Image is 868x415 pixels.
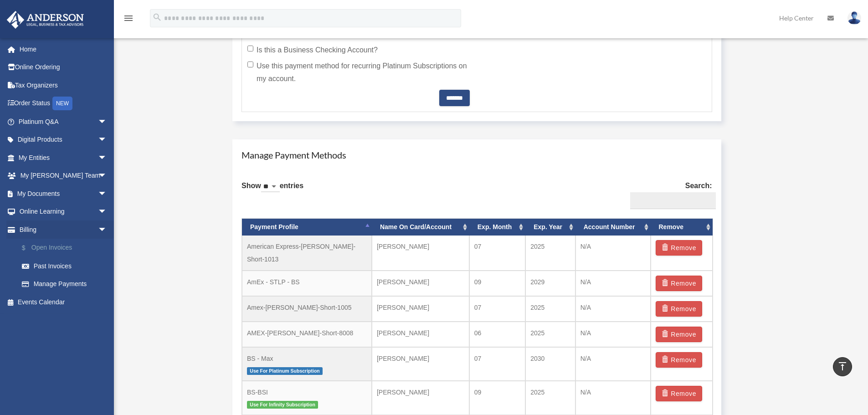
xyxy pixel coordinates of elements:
[98,184,116,203] span: arrow_drop_down
[469,347,525,381] td: 07
[98,220,116,239] span: arrow_drop_down
[575,347,651,381] td: N/A
[525,296,575,322] td: 2025
[242,322,372,347] td: AMEX-[PERSON_NAME]-Short-8008
[656,240,703,256] button: Remove
[575,236,651,271] td: N/A
[247,44,470,56] label: Is this a Business Checking Account?
[247,367,323,375] span: Use For Platinum Subscription
[6,203,121,221] a: Online Learningarrow_drop_down
[627,179,712,210] label: Search:
[575,296,651,322] td: N/A
[575,271,651,296] td: N/A
[6,167,121,185] a: My [PERSON_NAME] Teamarrow_drop_down
[469,296,525,322] td: 07
[4,11,87,29] img: Anderson Advisors Platinum Portal
[469,381,525,415] td: 09
[27,242,31,254] span: $
[247,60,470,85] label: Use this payment method for recurring Platinum Subscriptions on my account.
[242,381,372,415] td: BS-BSI
[847,11,861,25] img: User Pic
[242,296,372,322] td: Amex-[PERSON_NAME]-Short-1005
[372,236,469,271] td: [PERSON_NAME]
[261,182,280,192] select: Showentries
[13,257,121,275] a: Past Invoices
[13,239,121,257] a: $Open Invoices
[525,322,575,347] td: 2025
[152,12,162,22] i: search
[575,381,651,415] td: N/A
[656,386,703,401] button: Remove
[372,322,469,347] td: [PERSON_NAME]
[575,219,651,236] th: Account Number: activate to sort column ascending
[6,58,121,77] a: Online Ordering
[469,219,525,236] th: Exp. Month: activate to sort column ascending
[656,301,703,317] button: Remove
[469,322,525,347] td: 06
[247,401,318,409] span: Use For Infinity Subscription
[6,220,121,239] a: Billingarrow_drop_down
[241,179,303,201] label: Show entries
[6,76,121,94] a: Tax Organizers
[247,61,253,67] input: Use this payment method for recurring Platinum Subscriptions on my account.
[469,271,525,296] td: 09
[98,149,116,167] span: arrow_drop_down
[52,97,72,110] div: NEW
[241,149,712,161] h4: Manage Payment Methods
[242,347,372,381] td: BS - Max
[833,357,852,376] a: vertical_align_top
[372,271,469,296] td: [PERSON_NAME]
[98,167,116,185] span: arrow_drop_down
[630,192,716,210] input: Search:
[525,347,575,381] td: 2030
[6,131,121,149] a: Digital Productsarrow_drop_down
[469,236,525,271] td: 07
[242,236,372,271] td: American Express-[PERSON_NAME]-Short-1013
[123,13,134,24] i: menu
[13,275,116,293] a: Manage Payments
[837,361,848,372] i: vertical_align_top
[6,293,121,311] a: Events Calendar
[6,94,121,113] a: Order StatusNEW
[372,381,469,415] td: [PERSON_NAME]
[525,381,575,415] td: 2025
[6,40,121,58] a: Home
[6,113,121,131] a: Platinum Q&Aarrow_drop_down
[656,327,703,342] button: Remove
[651,219,713,236] th: Remove: activate to sort column ascending
[6,184,121,203] a: My Documentsarrow_drop_down
[525,236,575,271] td: 2025
[242,271,372,296] td: AmEx - STLP - BS
[247,46,253,51] input: Is this a Business Checking Account?
[575,322,651,347] td: N/A
[372,296,469,322] td: [PERSON_NAME]
[656,352,703,368] button: Remove
[525,271,575,296] td: 2029
[123,16,134,24] a: menu
[98,203,116,221] span: arrow_drop_down
[98,113,116,131] span: arrow_drop_down
[525,219,575,236] th: Exp. Year: activate to sort column ascending
[656,276,703,291] button: Remove
[6,149,121,167] a: My Entitiesarrow_drop_down
[242,219,372,236] th: Payment Profile: activate to sort column descending
[372,347,469,381] td: [PERSON_NAME]
[98,131,116,149] span: arrow_drop_down
[372,219,469,236] th: Name On Card/Account: activate to sort column ascending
